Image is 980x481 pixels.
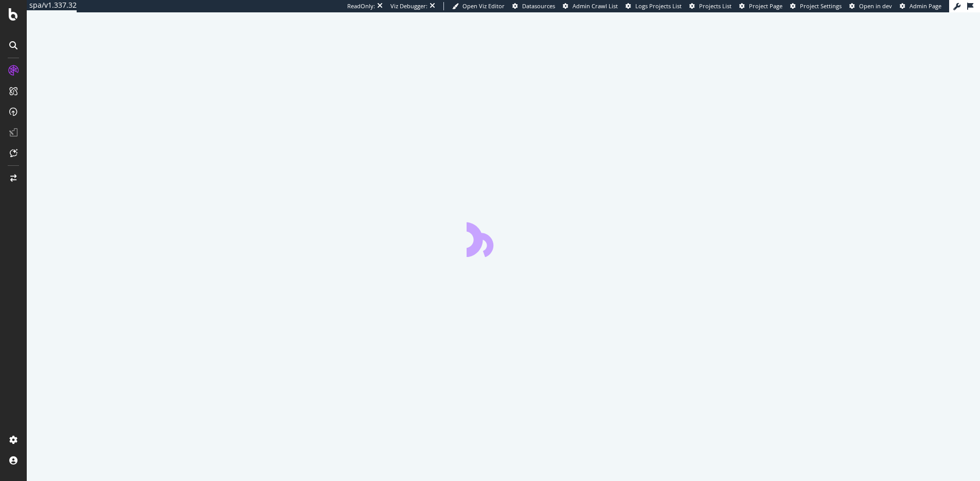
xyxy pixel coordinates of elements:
[635,2,682,10] span: Logs Projects List
[452,2,505,10] a: Open Viz Editor
[573,2,618,10] span: Admin Crawl List
[800,2,842,10] span: Project Settings
[900,2,941,10] a: Admin Page
[749,2,782,10] span: Project Page
[522,2,555,10] span: Datasources
[626,2,682,10] a: Logs Projects List
[910,2,941,10] span: Admin Page
[347,2,375,10] div: ReadOnly:
[859,2,892,10] span: Open in dev
[689,2,732,10] a: Projects List
[563,2,618,10] a: Admin Crawl List
[739,2,782,10] a: Project Page
[467,220,541,257] div: animation
[462,2,505,10] span: Open Viz Editor
[849,2,892,10] a: Open in dev
[790,2,842,10] a: Project Settings
[512,2,555,10] a: Datasources
[390,2,427,10] div: Viz Debugger:
[699,2,732,10] span: Projects List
